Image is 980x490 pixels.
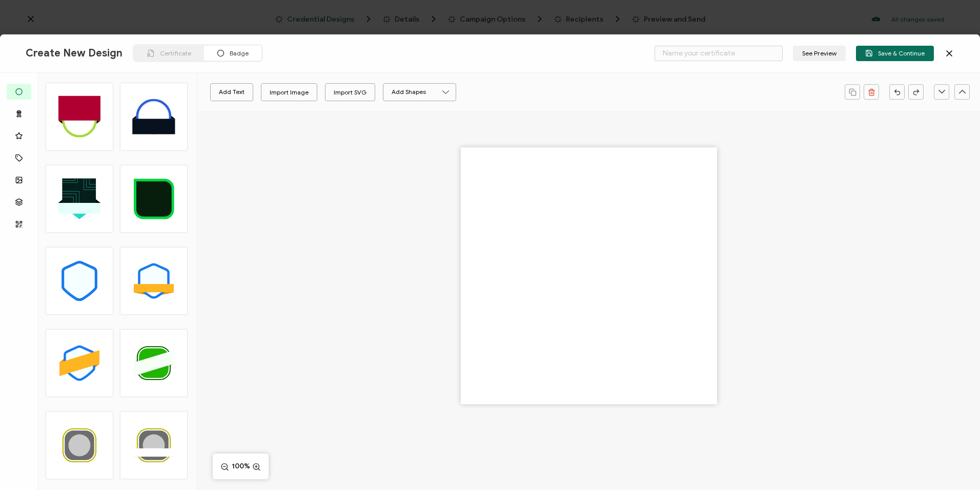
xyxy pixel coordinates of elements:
button: Save & Continue [856,46,934,61]
button: See Preview [793,46,846,61]
span: Certificate [160,49,191,57]
span: Badge [230,49,249,57]
span: 100% [232,461,250,472]
button: Add Text [210,83,253,101]
div: Import Image [270,83,309,101]
span: Save & Continue [865,49,925,57]
input: Name your certificate [655,46,783,61]
iframe: Chat Widget [929,441,980,490]
span: Create New Design [26,47,122,60]
div: Import SVG [334,83,366,101]
button: Add Shapes [383,83,456,101]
